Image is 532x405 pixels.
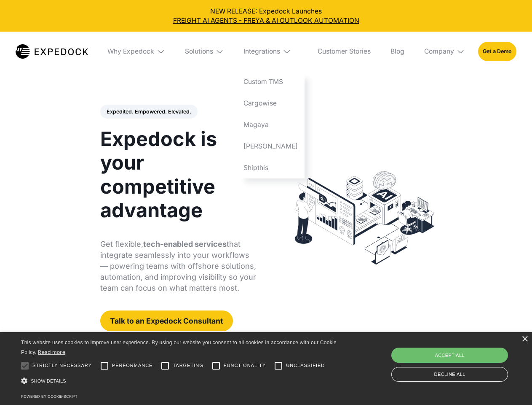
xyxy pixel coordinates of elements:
[185,47,213,56] div: Solutions
[32,362,92,369] span: Strictly necessary
[224,362,266,369] span: Functionality
[424,47,454,56] div: Company
[21,394,78,399] a: Powered by cookie-script
[237,135,305,157] a: [PERSON_NAME]
[392,314,532,405] iframe: Chat Widget
[417,32,471,71] div: Company
[311,32,377,71] a: Customer Stories
[31,378,66,383] span: Show details
[286,362,325,369] span: Unclassified
[143,240,227,248] strong: tech-enabled services
[478,42,516,61] a: Get a Demo
[173,362,203,369] span: Targeting
[112,362,153,369] span: Performance
[107,47,154,56] div: Why Expedock
[237,71,305,93] a: Custom TMS
[237,71,305,178] nav: Integrations
[100,239,257,294] p: Get flexible, that integrate seamlessly into your workflows — powering teams with offshore soluti...
[21,340,337,355] span: This website uses cookies to improve user experience. By using our website you consent to all coo...
[21,375,340,387] div: Show details
[178,32,230,71] div: Solutions
[100,127,257,222] h1: Expedock is your competitive advantage
[384,32,411,71] a: Blog
[237,114,305,135] a: Magaya
[100,310,233,331] a: Talk to an Expedock Consultant
[7,16,526,25] a: FREIGHT AI AGENTS - FREYA & AI OUTLOOK AUTOMATION
[38,349,65,355] a: Read more
[243,47,280,56] div: Integrations
[101,32,172,71] div: Why Expedock
[237,93,305,114] a: Cargowise
[237,157,305,178] a: Shipthis
[237,32,305,71] div: Integrations
[7,7,526,25] div: NEW RELEASE: Expedock Launches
